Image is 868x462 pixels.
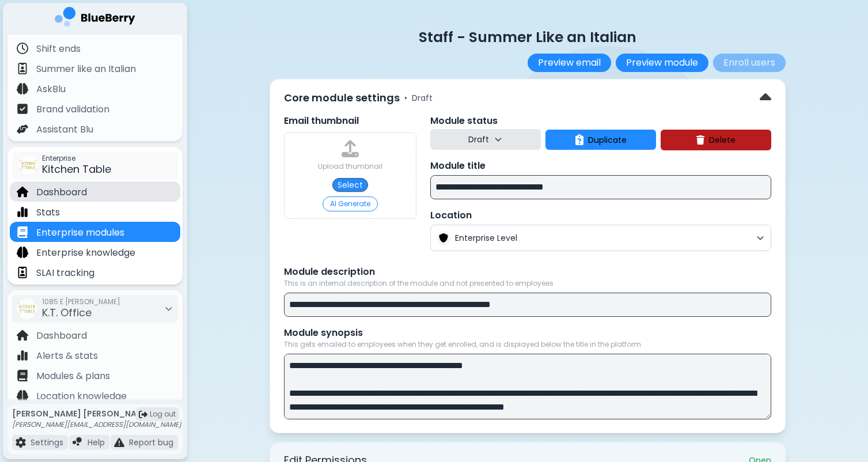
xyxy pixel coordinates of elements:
p: Summer like an Italian [36,62,136,76]
button: Duplicate [545,130,656,150]
p: SLAI tracking [36,266,94,280]
button: Delete [661,130,771,150]
img: file icon [17,186,28,198]
span: Delete [709,135,736,145]
img: file icon [17,370,28,381]
img: upload [342,140,359,157]
p: Report bug [129,437,173,448]
span: Enterprise Level [455,233,751,243]
span: Duplicate [588,135,627,145]
p: AskBlu [36,82,66,96]
img: file icon [17,43,28,54]
button: Enroll users [713,54,786,72]
img: file icon [114,437,124,448]
p: Location knowledge [36,389,127,403]
button: Preview module [616,54,708,72]
p: Alerts & stats [36,349,98,363]
img: file icon [17,267,28,278]
img: file icon [17,206,28,218]
img: file icon [17,63,28,74]
p: Enterprise modules [36,226,124,240]
img: file icon [17,83,28,94]
p: Assistant Blu [36,123,93,137]
p: Module synopsis [284,326,771,340]
p: [PERSON_NAME][EMAIL_ADDRESS][DOMAIN_NAME] [12,420,181,429]
img: company logo [55,7,135,31]
span: Log out [150,410,176,419]
img: file icon [17,123,28,135]
p: [PERSON_NAME] [PERSON_NAME] [12,408,181,419]
img: down chevron [760,89,771,107]
p: Stats [36,206,60,219]
p: Core module settings [284,90,400,106]
p: Help [88,437,105,448]
img: duplicate [575,134,583,145]
img: logout [139,410,147,419]
p: Settings [31,437,63,448]
p: Enterprise knowledge [36,246,135,260]
p: Staff - Summer Like an Italian [270,28,786,47]
img: company thumbnail [19,156,37,175]
p: Dashboard [36,185,87,199]
div: Draft [402,93,433,103]
img: file icon [17,103,28,115]
p: Location [430,209,771,222]
p: Dashboard [36,329,87,343]
p: Modules & plans [36,369,110,383]
p: This is an internal description of the module and not presented to employees [284,279,771,288]
p: Module description [284,265,771,279]
img: file icon [17,350,28,361]
img: file icon [17,226,28,238]
img: file icon [17,390,28,402]
button: AI Generate [323,196,378,211]
img: file icon [73,437,83,448]
span: Kitchen Table [42,162,111,176]
img: file icon [16,437,26,448]
img: file icon [17,247,28,258]
button: Draft [430,129,541,150]
img: delete [696,135,704,145]
button: Preview email [528,54,611,72]
div: Upload thumbnail [318,162,382,171]
span: K.T. Office [42,305,92,320]
img: company thumbnail [17,298,37,319]
button: Select [332,178,368,192]
span: • [404,92,407,104]
p: Email thumbnail [284,114,416,128]
span: Enterprise [42,154,111,163]
p: Draft [468,134,489,145]
p: Module title [430,159,771,173]
img: Enterprise [437,231,450,245]
img: file icon [17,330,28,341]
p: Brand validation [36,103,109,116]
span: 1085 E [PERSON_NAME] [42,297,120,306]
p: Module status [430,114,771,128]
p: Shift ends [36,42,81,56]
p: This gets emailed to employees when they get enrolled, and is displayed below the title in the pl... [284,340,771,349]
